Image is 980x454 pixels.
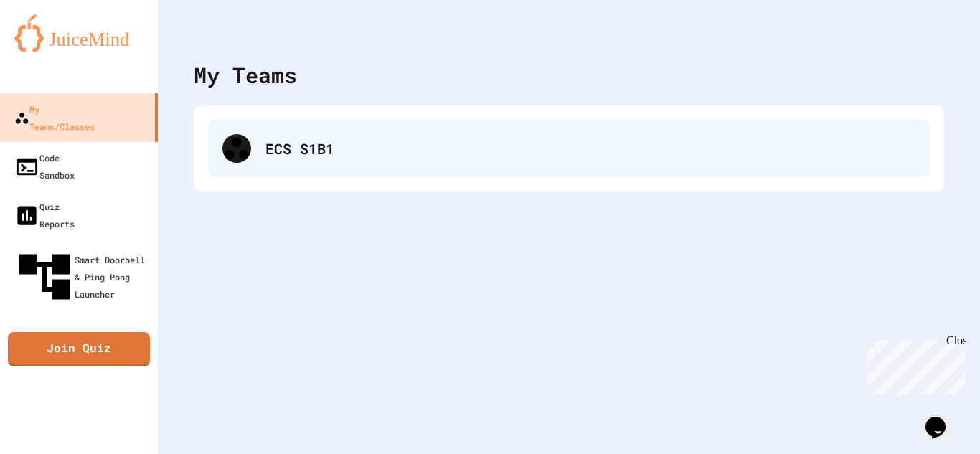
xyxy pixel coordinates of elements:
[14,14,143,52] img: logo-orange.svg
[208,120,930,177] div: ECS S1B1
[920,397,966,440] iframe: chat widget
[14,247,152,307] div: Smart Doorbell & Ping Pong Launcher
[194,59,297,91] div: My Teams
[14,100,95,135] div: My Teams/Classes
[861,334,966,395] iframe: chat widget
[265,138,915,159] div: ECS S1B1
[14,149,75,184] div: Code Sandbox
[8,332,150,366] a: Join Quiz
[14,198,75,232] div: Quiz Reports
[6,6,99,91] div: Chat with us now!Close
